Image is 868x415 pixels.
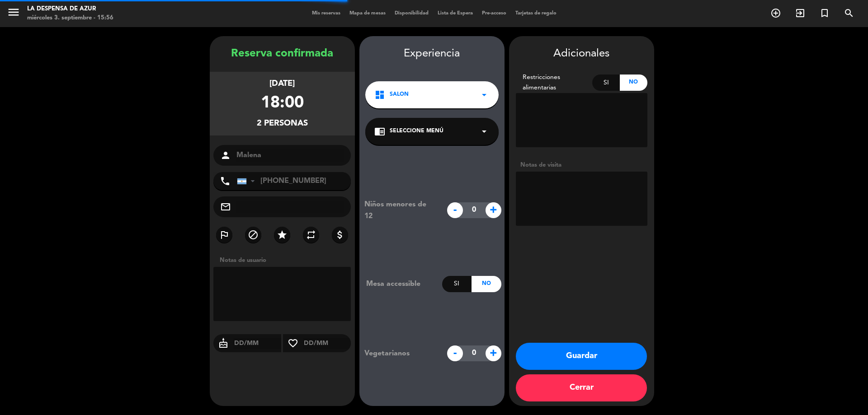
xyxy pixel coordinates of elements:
[477,11,511,16] span: Pre-acceso
[220,201,231,212] i: mail_outline
[237,173,258,190] div: Argentina: +54
[358,199,442,222] div: Niños menores de 12
[390,127,443,136] span: Seleccione Menú
[220,176,231,187] i: phone
[303,338,351,349] input: DD/MM
[511,11,561,16] span: Tarjetas de regalo
[390,90,409,99] span: SALON
[479,126,490,137] i: arrow_drop_down
[220,150,231,161] i: person
[390,11,433,16] span: Disponibilidad
[844,8,854,19] i: search
[7,5,20,19] i: menu
[210,45,355,63] div: Reserva confirmada
[215,256,355,265] div: Notas de usuario
[447,202,463,218] span: -
[27,5,113,14] div: La Despensa de Azur
[516,72,593,93] div: Restricciones alimentarias
[374,126,385,137] i: chrome_reader_mode
[359,278,442,290] div: Mesa accessible
[27,14,113,23] div: miércoles 3. septiembre - 15:56
[795,8,806,19] i: exit_to_app
[213,338,233,349] i: cake
[283,338,303,349] i: favorite_border
[374,89,385,100] i: dashboard
[479,89,490,100] i: arrow_drop_down
[358,348,442,359] div: Vegetarianos
[819,8,830,19] i: turned_in_not
[472,276,501,292] div: No
[345,11,390,16] span: Mapa de mesas
[233,338,282,349] input: DD/MM
[433,11,477,16] span: Lista de Espera
[486,345,501,361] span: +
[516,45,647,63] div: Adicionales
[277,229,288,240] i: star
[269,77,295,90] div: [DATE]
[307,11,345,16] span: Mis reservas
[248,229,259,240] i: block
[592,75,620,91] div: Si
[770,8,781,19] i: add_circle_outline
[257,117,308,130] div: 2 personas
[261,90,304,117] div: 18:00
[219,229,230,240] i: outlined_flag
[442,276,472,292] div: Si
[516,160,647,170] div: Notas de visita
[486,202,501,218] span: +
[306,229,316,240] i: repeat
[335,229,345,240] i: attach_money
[447,345,463,361] span: -
[516,343,647,370] button: Guardar
[359,45,505,63] div: Experiencia
[516,374,647,401] button: Cerrar
[620,75,647,91] div: No
[7,5,20,22] button: menu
